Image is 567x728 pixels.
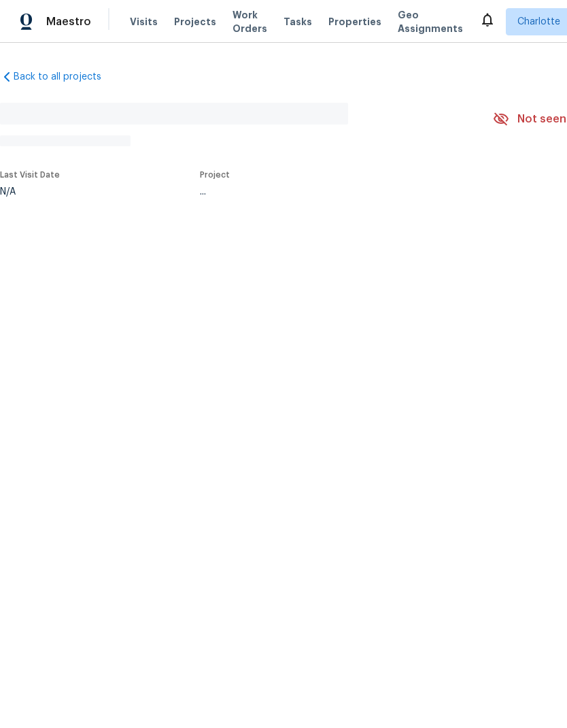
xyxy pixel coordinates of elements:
span: Project [200,171,230,179]
span: Charlotte [517,15,560,29]
span: Work Orders [233,8,267,35]
span: Visits [130,15,158,29]
span: Geo Assignments [398,8,463,35]
span: Projects [174,15,216,29]
span: Properties [328,15,381,29]
span: Tasks [283,17,312,27]
div: ... [200,187,461,197]
span: Maestro [46,15,91,29]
